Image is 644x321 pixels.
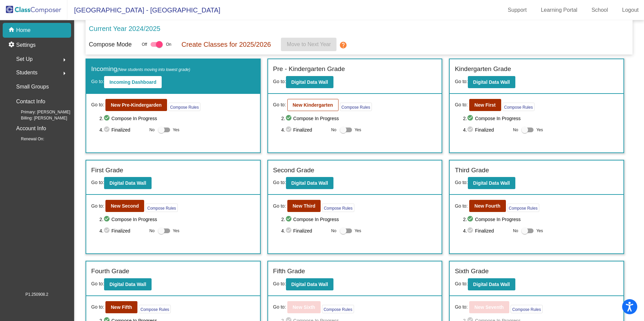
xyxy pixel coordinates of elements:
span: (New students moving into lowest grade) [117,67,190,72]
p: Current Year 2024/2025 [89,24,160,34]
span: [GEOGRAPHIC_DATA] - [GEOGRAPHIC_DATA] [67,5,220,15]
mat-icon: arrow_right [60,69,68,77]
span: Go to: [273,79,286,84]
button: Compose Rules [340,103,372,111]
label: First Grade [91,166,123,175]
button: Digital Data Wall [286,278,333,290]
span: 4. Finalized [99,126,146,134]
button: Digital Data Wall [104,177,152,189]
mat-icon: help [339,41,347,49]
span: Yes [173,126,180,134]
button: New Kindergarten [287,99,339,111]
a: Learning Portal [536,5,583,15]
span: Students [16,68,37,77]
button: New Third [287,200,321,212]
button: Compose Rules [503,103,535,111]
button: Digital Data Wall [286,76,333,88]
b: Digital Data Wall [291,180,328,186]
span: Go to: [273,101,286,108]
mat-icon: check_circle [467,114,475,122]
button: Compose Rules [168,103,200,111]
b: Incoming Dashboard [109,79,156,85]
span: Yes [536,227,543,235]
button: Digital Data Wall [468,76,515,88]
p: Compose Mode [89,40,132,49]
span: Go to: [91,304,104,311]
b: Digital Data Wall [473,282,510,287]
b: Digital Data Wall [291,79,328,85]
b: New Pre-Kindergarden [111,102,162,108]
span: Go to: [91,180,104,185]
span: 2. Compose In Progress [463,114,618,122]
b: Digital Data Wall [109,282,146,287]
b: New Fourth [475,203,501,209]
span: Yes [173,227,180,235]
span: Go to: [455,281,468,286]
button: New Pre-Kindergarden [105,99,167,111]
span: Yes [355,126,361,134]
button: New First [469,99,501,111]
button: New Second [105,200,144,212]
mat-icon: check_circle [285,114,293,122]
button: Compose Rules [139,305,171,313]
span: No [150,127,155,133]
span: 2. Compose In Progress [463,215,618,223]
span: No [513,228,518,234]
mat-icon: check_circle [103,215,111,223]
span: Go to: [273,281,286,286]
span: Go to: [91,101,104,108]
p: Home [16,26,31,34]
span: Go to: [273,180,286,185]
span: Billing: [PERSON_NAME] [10,115,67,121]
span: Set Up [16,55,33,64]
span: On [166,41,171,47]
button: New Fourth [469,200,506,212]
b: Digital Data Wall [109,180,146,186]
button: Compose Rules [322,204,354,212]
span: Renewal On: [10,136,44,142]
a: School [586,5,613,15]
span: 4. Finalized [463,227,510,235]
button: Digital Data Wall [468,177,515,189]
span: Go to: [91,203,104,210]
b: New Kindergarten [293,102,333,108]
mat-icon: home [8,26,16,34]
label: Kindergarten Grade [455,64,511,74]
button: Digital Data Wall [104,278,152,290]
p: Create Classes for 2025/2026 [182,39,271,49]
b: Digital Data Wall [291,282,328,287]
span: Go to: [455,304,468,311]
span: 2. Compose In Progress [99,114,255,122]
mat-icon: settings [8,41,16,49]
mat-icon: check_circle [285,126,293,134]
span: Go to: [455,101,468,108]
span: 4. Finalized [463,126,510,134]
a: Logout [617,5,644,15]
button: Compose Rules [322,305,354,313]
b: New First [475,102,496,108]
mat-icon: check_circle [467,126,475,134]
mat-icon: arrow_right [60,56,68,64]
mat-icon: check_circle [103,114,111,122]
button: Compose Rules [146,204,178,212]
span: 2. Compose In Progress [281,215,437,223]
b: Digital Data Wall [473,79,510,85]
p: Small Groups [16,82,49,92]
b: Digital Data Wall [473,180,510,186]
mat-icon: check_circle [285,215,293,223]
span: Yes [355,227,361,235]
label: Fifth Grade [273,266,305,276]
span: Yes [536,126,543,134]
span: No [331,127,336,133]
b: New Third [293,203,316,209]
span: Go to: [455,180,468,185]
b: New Seventh [475,305,504,310]
button: New Seventh [469,301,509,313]
label: Third Grade [455,166,489,175]
mat-icon: check_circle [285,227,293,235]
label: Incoming [91,64,190,74]
button: New Fifth [105,301,137,313]
mat-icon: check_circle [467,227,475,235]
span: No [513,127,518,133]
span: Go to: [273,203,286,210]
